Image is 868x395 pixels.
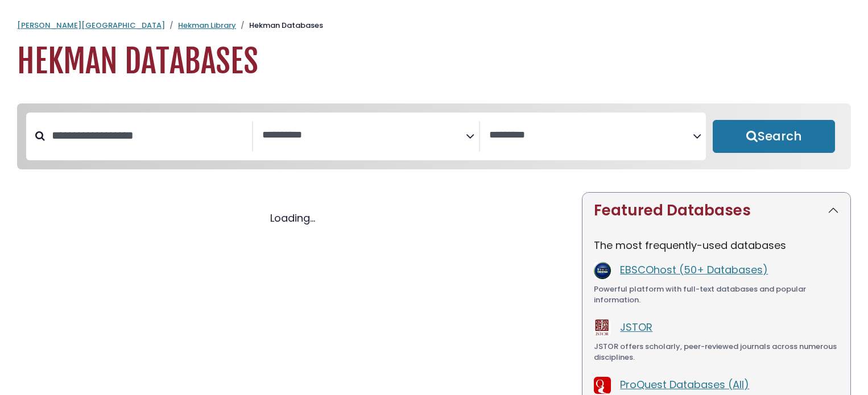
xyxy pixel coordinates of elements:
[620,320,652,334] a: JSTOR
[17,210,568,226] div: Loading...
[594,284,839,306] div: Powerful platform with full-text databases and popular information.
[45,126,252,145] input: Search database by title or keyword
[17,43,851,81] h1: Hekman Databases
[620,263,768,277] a: EBSCOhost (50+ Databases)
[262,130,466,142] textarea: Search
[620,377,749,392] a: ProQuest Databases (All)
[582,193,850,228] button: Featured Databases
[489,130,693,142] textarea: Search
[594,341,839,363] div: JSTOR offers scholarly, peer-reviewed journals across numerous disciplines.
[713,120,835,153] button: Submit for Search Results
[178,20,236,31] a: Hekman Library
[17,103,851,169] nav: Search filters
[236,20,323,31] li: Hekman Databases
[594,238,839,253] p: The most frequently-used databases
[17,20,165,31] a: [PERSON_NAME][GEOGRAPHIC_DATA]
[17,20,851,31] nav: breadcrumb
